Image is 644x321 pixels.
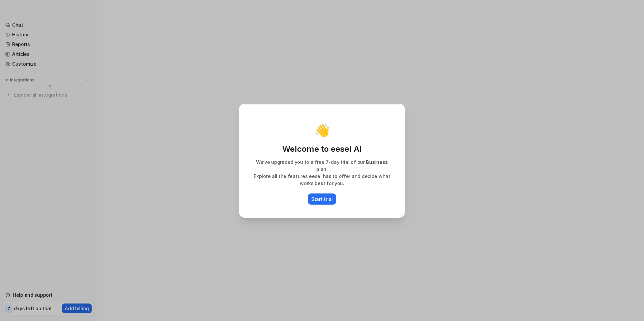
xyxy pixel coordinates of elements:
[308,193,336,205] button: Start trial
[247,158,397,173] p: We’ve upgraded you to a free 7-day trial of our
[247,144,397,154] p: Welcome to eesel AI
[311,195,333,203] p: Start trial
[247,173,397,187] p: Explore all the features eesel has to offer and decide what works best for you.
[315,123,330,137] p: 👋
